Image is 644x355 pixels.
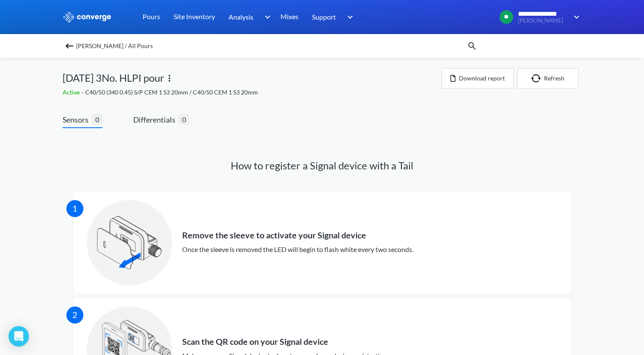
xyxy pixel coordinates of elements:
span: Sensors [63,114,92,126]
img: downArrow.svg [568,12,582,22]
div: 2 [66,306,83,324]
span: [PERSON_NAME] [518,17,568,24]
img: backspace.svg [64,41,74,51]
div: Scan the QR code on your Signal device [182,337,389,347]
span: - [81,89,85,96]
span: Support [312,11,336,22]
div: 1 [66,200,83,217]
span: [PERSON_NAME] / All Pours [76,40,153,52]
button: Download report [441,68,514,89]
span: Active [63,89,81,96]
span: Analysis [229,11,253,22]
img: icon-file.svg [450,75,455,82]
img: downArrow.svg [342,12,355,22]
div: Remove the sleeve to activate your Signal device [182,230,413,240]
img: 1-signal-sleeve-removal-info@3x.png [87,200,172,285]
span: 0 [179,114,189,125]
span: Differentials [133,114,179,126]
div: C40/50 (340 0.45) S/P CEM 1 S3 20mm / C40/50 CEM 1 S3 20mm [63,88,441,97]
img: icon-search.svg [467,41,477,51]
div: Once the sleeve is removed the LED will begin to flash white every two seconds. [182,244,413,255]
img: icon-refresh.svg [531,74,544,83]
h1: How to register a Signal device with a Tail [63,159,582,172]
div: Open Intercom Messenger [9,326,29,346]
img: logo_ewhite.svg [63,11,112,23]
span: [DATE] 3No. HLPI pour [63,70,164,86]
img: downArrow.svg [259,12,272,22]
button: Refresh [517,68,578,89]
img: more.svg [164,73,175,83]
span: 0 [92,114,103,125]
